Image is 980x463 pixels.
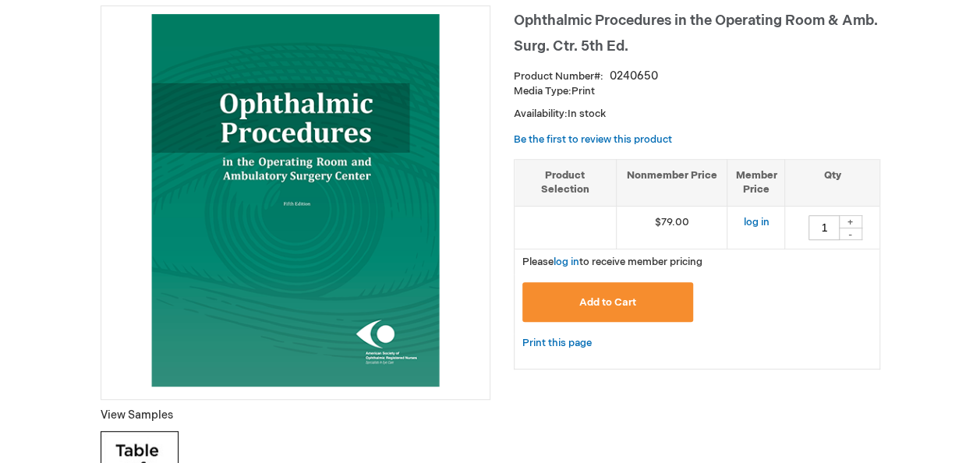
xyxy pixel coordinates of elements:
[743,216,769,228] a: log in
[616,159,727,206] th: Nonmember Price
[514,12,878,55] span: Ophthalmic Procedures in the Operating Room & Amb. Surg. Ctr. 5th Ed.
[785,159,879,206] th: Qty
[514,84,880,99] p: Print
[514,70,603,83] strong: Product Number
[109,14,482,387] img: Ophthalmic Procedures in the Operating Room & Amb. Surg. Ctr. 5th Ed.
[616,206,727,249] td: $79.00
[522,256,702,268] span: Please to receive member pricing
[101,408,490,423] p: View Samples
[522,282,694,322] button: Add to Cart
[554,256,579,268] a: log in
[579,296,636,309] span: Add to Cart
[514,107,880,122] p: Availability:
[610,69,658,84] div: 0240650
[727,159,785,206] th: Member Price
[514,133,672,146] a: Be the first to review this product
[568,108,606,120] span: In stock
[839,228,862,240] div: -
[514,85,571,97] strong: Media Type:
[522,334,592,353] a: Print this page
[839,215,862,228] div: +
[515,159,617,206] th: Product Selection
[808,215,840,240] input: Qty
